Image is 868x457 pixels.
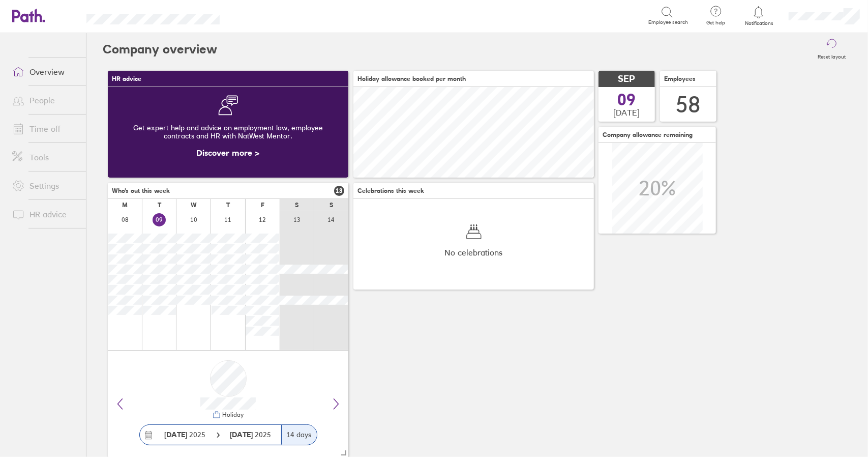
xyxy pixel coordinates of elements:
strong: [DATE] [165,430,188,439]
span: Holiday allowance booked per month [357,75,466,82]
a: HR advice [4,204,86,224]
span: Get help [699,20,732,26]
a: Discover more > [197,148,260,158]
div: S [330,202,333,209]
span: Who's out this week [112,187,170,194]
span: No celebrations [445,248,503,257]
label: Reset layout [812,51,852,60]
span: Company allowance remaining [603,131,693,138]
div: M [122,202,128,209]
span: SEP [618,74,636,84]
div: T [158,202,161,209]
div: 14 days [281,425,317,445]
span: 09 [618,92,636,108]
div: S [295,202,298,209]
span: Employees [664,75,696,82]
span: 13 [334,186,344,196]
div: Search [247,11,273,20]
div: T [226,202,230,209]
a: Tools [4,147,86,167]
div: F [261,202,264,209]
a: Settings [4,176,86,196]
span: HR advice [112,75,141,82]
a: Notifications [742,5,775,26]
span: [DATE] [614,108,640,117]
a: Overview [4,62,86,82]
span: Celebrations this week [357,187,424,194]
h2: Company overview [103,33,217,66]
div: W [191,202,197,209]
strong: [DATE] [230,430,255,439]
span: Notifications [742,20,775,26]
span: 2025 [165,431,206,439]
div: 58 [676,92,701,118]
a: Time off [4,119,86,139]
span: Employee search [648,19,688,25]
span: 2025 [230,431,272,439]
div: Get expert help and advice on employment law, employee contracts and HR with NatWest Mentor. [116,116,340,148]
button: Reset layout [812,33,852,66]
div: Holiday [221,411,244,418]
a: People [4,90,86,110]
